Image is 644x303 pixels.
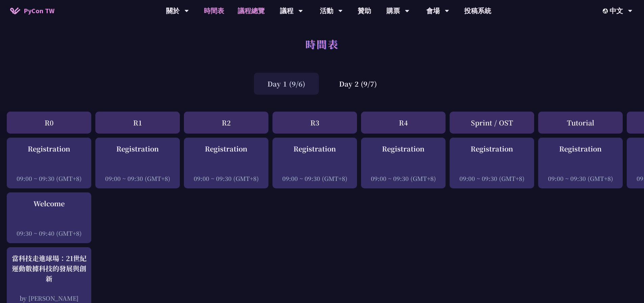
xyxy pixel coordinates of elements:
div: Registration [453,144,531,154]
div: Day 1 (9/6) [254,73,319,95]
div: Registration [99,144,176,154]
div: R3 [272,112,357,134]
div: R4 [361,112,446,134]
div: Welcome [10,199,88,209]
div: Day 2 (9/7) [326,73,390,95]
div: Sprint / OST [450,112,534,134]
img: Locale Icon [603,8,610,14]
div: R0 [7,112,91,134]
div: Tutorial [538,112,623,134]
div: Registration [364,144,442,154]
div: 09:00 ~ 09:30 (GMT+8) [364,174,442,183]
div: 09:00 ~ 09:30 (GMT+8) [187,174,265,183]
div: Registration [10,144,88,154]
div: Registration [187,144,265,154]
div: 09:00 ~ 09:30 (GMT+8) [10,174,88,183]
div: 09:00 ~ 09:30 (GMT+8) [542,174,619,183]
div: R1 [95,112,180,134]
div: 09:00 ~ 09:30 (GMT+8) [453,174,531,183]
div: Registration [542,144,619,154]
img: Home icon of PyCon TW 2025 [10,7,20,14]
div: 當科技走進球場：21世紀運動數據科技的發展與創新 [10,253,88,284]
div: 09:30 ~ 09:40 (GMT+8) [10,229,88,237]
h1: 時間表 [305,34,339,54]
div: by [PERSON_NAME] [10,294,88,302]
div: Registration [276,144,354,154]
a: PyCon TW [3,2,61,19]
div: 09:00 ~ 09:30 (GMT+8) [99,174,176,183]
div: 09:00 ~ 09:30 (GMT+8) [276,174,354,183]
span: PyCon TW [24,6,54,16]
div: R2 [184,112,268,134]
